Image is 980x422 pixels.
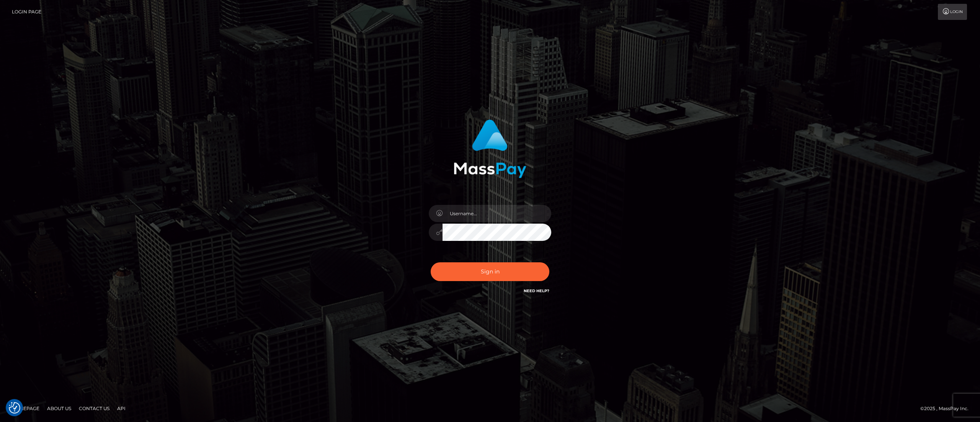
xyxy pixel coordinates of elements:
[938,4,967,20] a: Login
[44,402,74,414] a: About Us
[443,205,551,222] input: Username...
[454,119,526,178] img: MassPay Login
[431,262,549,281] button: Sign in
[524,288,549,293] a: Need Help?
[9,402,20,414] button: Consent Preferences
[920,404,974,413] div: © 2025 , MassPay Inc.
[12,4,41,20] a: Login Page
[8,402,42,414] a: Homepage
[9,402,20,414] img: Revisit consent button
[114,402,129,414] a: API
[76,402,113,414] a: Contact Us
